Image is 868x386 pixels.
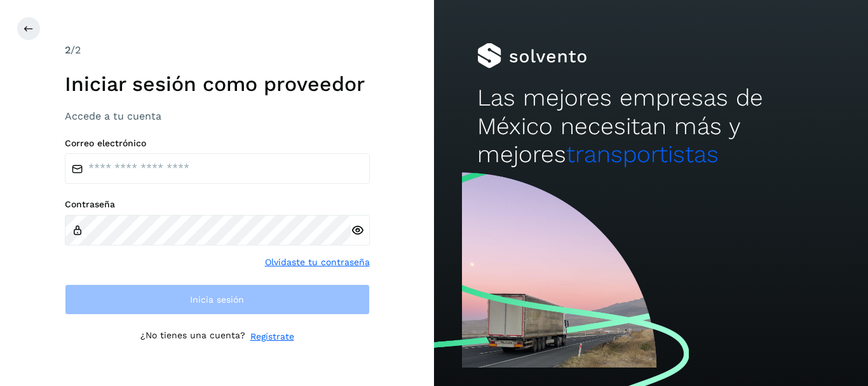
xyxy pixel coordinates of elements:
label: Correo electrónico [65,138,370,149]
a: Olvidaste tu contraseña [265,256,370,269]
div: /2 [65,43,370,58]
span: transportistas [566,141,719,168]
button: Inicia sesión [65,284,370,315]
h2: Las mejores empresas de México necesitan más y mejores [477,84,824,169]
p: ¿No tienes una cuenta? [140,330,245,343]
span: 2 [65,44,71,56]
span: Inicia sesión [190,295,244,304]
label: Contraseña [65,199,370,210]
a: Regístrate [250,330,294,343]
h1: Iniciar sesión como proveedor [65,72,370,96]
h3: Accede a tu cuenta [65,110,370,122]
